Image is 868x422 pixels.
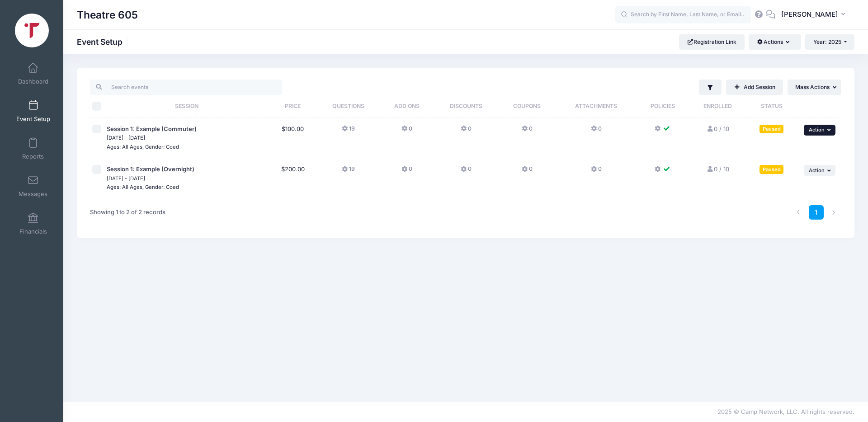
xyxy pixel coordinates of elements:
button: 19 [342,125,355,138]
th: Attachments [556,95,637,118]
button: 19 [342,165,355,178]
small: Ages: All Ages, Gender: Coed [107,184,179,190]
div: Paused [759,125,783,133]
a: Dashboard [12,58,55,89]
span: Policies [651,103,675,109]
button: 0 [401,165,412,178]
span: Reports [22,153,44,160]
img: Theatre 605 [15,14,49,47]
a: Reports [12,133,55,164]
button: 0 [461,165,472,178]
small: [DATE] - [DATE] [107,135,145,141]
span: Add Ons [394,103,420,109]
button: 0 [461,125,472,138]
span: Messages [19,190,47,198]
span: [PERSON_NAME] [781,9,838,19]
a: Event Setup [12,95,55,127]
span: Discounts [450,103,482,109]
button: Action [804,165,835,176]
th: Questions [316,95,381,118]
a: Registration Link [679,34,745,50]
button: 0 [401,125,412,138]
th: Enrolled [689,95,747,118]
span: Action [809,127,825,133]
span: Dashboard [18,78,48,85]
th: Add Ons [381,95,433,118]
span: Year: 2025 [813,38,841,45]
span: Attachments [575,103,617,109]
th: Discounts [433,95,499,118]
input: Search events [90,80,282,95]
span: Mass Actions [795,84,830,90]
td: $100.00 [269,118,316,159]
input: Search by First Name, Last Name, or Email... [615,6,751,24]
span: Session 1: Example (Commuter) [107,125,197,132]
span: Action [809,167,825,173]
div: Paused [759,165,783,173]
button: Action [804,125,835,136]
a: Messages [12,170,55,202]
th: Status [747,95,796,118]
th: Price [269,95,316,118]
th: Coupons [499,95,555,118]
span: Session 1: Example (Overnight) [107,165,194,173]
span: Financials [19,228,47,235]
small: [DATE] - [DATE] [107,175,145,182]
div: Showing 1 to 2 of 2 records [90,202,165,223]
h1: Theatre 605 [77,5,138,25]
td: $200.00 [269,158,316,198]
span: Event Setup [16,115,50,123]
a: 0 / 10 [707,165,729,173]
th: Policies [637,95,689,118]
a: Financials [12,208,55,239]
button: 0 [591,125,602,138]
span: Questions [332,103,364,109]
h1: Event Setup [77,37,130,47]
button: 0 [591,165,602,178]
span: Coupons [513,103,541,109]
button: Actions [749,34,801,50]
button: [PERSON_NAME] [775,5,854,25]
th: Session [104,95,269,118]
a: 1 [809,205,824,220]
button: 0 [522,125,533,138]
small: Ages: All Ages, Gender: Coed [107,144,179,150]
a: Add Session [726,80,783,95]
button: 0 [522,165,533,178]
button: Year: 2025 [805,34,854,50]
span: 2025 © Camp Network, LLC. All rights reserved. [717,408,854,415]
button: Mass Actions [788,80,841,95]
a: 0 / 10 [707,125,729,132]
